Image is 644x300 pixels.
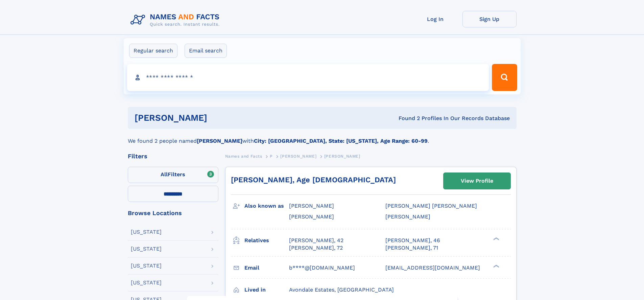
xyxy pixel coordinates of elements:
[244,262,289,274] h3: Email
[128,210,218,216] div: Browse Locations
[128,129,517,145] div: We found 2 people named with .
[270,154,273,159] span: P
[280,152,316,160] a: [PERSON_NAME]
[461,173,493,189] div: View Profile
[197,138,242,144] b: [PERSON_NAME]
[385,237,440,244] a: [PERSON_NAME], 46
[254,138,428,144] b: City: [GEOGRAPHIC_DATA], State: [US_STATE], Age Range: 60-99
[385,264,480,271] span: [EMAIL_ADDRESS][DOMAIN_NAME]
[289,286,394,293] span: Avondale Estates, [GEOGRAPHIC_DATA]
[492,64,517,91] button: Search Button
[129,44,177,58] label: Regular search
[128,153,218,159] div: Filters
[492,236,500,241] div: ❯
[408,11,462,27] a: Log In
[462,11,517,27] a: Sign Up
[270,152,273,160] a: P
[385,244,438,252] a: [PERSON_NAME], 71
[128,167,218,183] label: Filters
[303,115,510,122] div: Found 2 Profiles In Our Records Database
[131,280,162,285] div: [US_STATE]
[244,284,289,296] h3: Lived in
[244,200,289,212] h3: Also known as
[225,152,262,160] a: Names and Facts
[289,203,334,209] span: [PERSON_NAME]
[492,264,500,268] div: ❯
[161,171,168,178] span: All
[385,203,477,209] span: [PERSON_NAME] [PERSON_NAME]
[127,64,489,91] input: search input
[135,114,303,122] h1: [PERSON_NAME]
[280,154,316,159] span: [PERSON_NAME]
[385,213,430,220] span: [PERSON_NAME]
[324,154,360,159] span: [PERSON_NAME]
[289,244,343,252] a: [PERSON_NAME], 72
[128,11,225,29] img: Logo Names and Facts
[231,176,396,184] a: [PERSON_NAME], Age [DEMOGRAPHIC_DATA]
[185,44,227,58] label: Email search
[289,213,334,220] span: [PERSON_NAME]
[131,263,162,269] div: [US_STATE]
[289,237,343,244] a: [PERSON_NAME], 42
[244,235,289,246] h3: Relatives
[131,246,162,252] div: [US_STATE]
[131,229,162,235] div: [US_STATE]
[444,173,510,189] a: View Profile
